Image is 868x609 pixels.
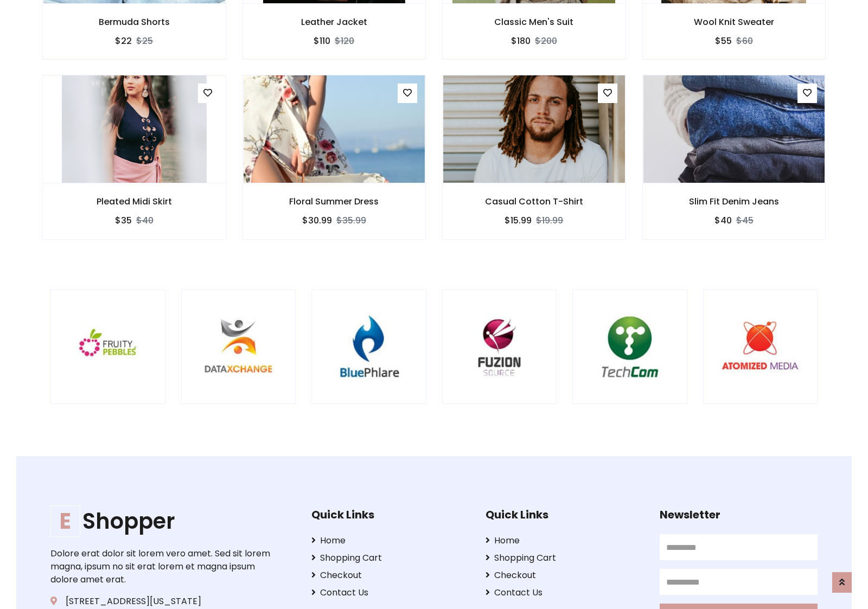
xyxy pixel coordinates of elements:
a: Contact Us [311,586,469,599]
del: $19.99 [536,214,563,227]
a: Home [486,534,643,547]
span: E [50,505,80,537]
h6: $180 [511,36,531,46]
del: $35.99 [336,214,366,227]
del: $200 [535,35,557,47]
h6: Bermuda Shorts [43,17,226,27]
h6: $55 [715,36,732,46]
h6: Wool Knit Sweater [643,17,826,27]
h6: Slim Fit Denim Jeans [643,196,826,207]
a: EShopper [50,508,277,534]
p: [STREET_ADDRESS][US_STATE] [50,595,277,608]
del: $25 [136,35,153,47]
a: Shopping Cart [486,552,643,565]
h6: Pleated Midi Skirt [43,196,226,207]
del: $45 [736,214,754,227]
del: $120 [335,35,354,47]
a: Home [311,534,469,547]
h6: Floral Summer Dress [243,196,426,207]
h6: $110 [314,36,330,46]
h1: Shopper [50,508,277,534]
del: $60 [736,35,753,47]
a: Checkout [486,569,643,582]
h6: Leather Jacket [243,17,426,27]
h6: Casual Cotton T-Shirt [443,196,626,207]
a: Checkout [311,569,469,582]
h6: $22 [115,36,132,46]
h6: $30.99 [302,215,332,226]
p: Dolore erat dolor sit lorem vero amet. Sed sit lorem magna, ipsum no sit erat lorem et magna ipsu... [50,547,277,586]
h6: $40 [714,215,732,226]
del: $40 [136,214,154,227]
h5: Newsletter [660,508,818,521]
h6: Classic Men's Suit [443,17,626,27]
h6: $15.99 [505,215,532,226]
a: Contact Us [486,586,643,599]
h5: Quick Links [311,508,469,521]
h5: Quick Links [486,508,643,521]
a: Shopping Cart [311,552,469,565]
h6: $35 [115,215,132,226]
